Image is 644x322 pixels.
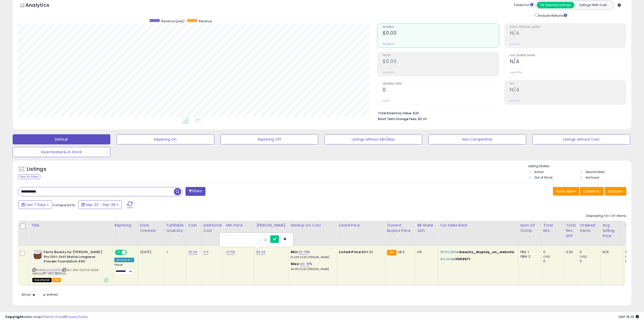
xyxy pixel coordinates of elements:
[18,200,52,209] button: Last 7 Days
[574,2,612,8] button: Listings With Cost
[126,250,134,255] span: OFF
[428,134,526,144] button: Non Competitive
[86,202,115,207] span: Sep-22 - Sep-28
[383,83,499,85] span: Ordered Items
[199,19,212,23] span: Revenue
[510,26,626,29] span: Profit [PERSON_NAME]
[566,250,574,254] div: 0.00
[22,292,58,297] span: Show: entries
[534,170,544,174] label: Active
[586,214,626,218] div: Displaying 1 to 1 of 1 items
[378,111,412,115] b: Total Inventory Value:
[510,43,520,46] small: Prev: N/A
[289,221,337,246] th: The percentage added to the cost of goods (COGS) that forms the calculator for Min & Max prices.
[580,250,600,254] div: 0
[339,250,362,254] b: Listed Price:
[460,250,514,254] span: beauty_display_on_website
[291,268,333,271] p: 44.01% Profit [PERSON_NAME]
[510,87,626,94] h2: N/A
[324,134,422,144] button: Listings without Min/Max
[339,250,381,254] div: $83.32
[383,71,394,74] small: Prev: $0.00
[418,117,427,121] span: $0.00
[114,258,134,262] div: Amazon AI *
[256,250,265,255] a: 83.32
[44,250,105,265] b: Fenty Beauty by [PERSON_NAME] Pro Filt’r Soft Matte Longwear Powder Foundation 450
[580,259,600,263] div: 0
[531,12,573,18] div: Include Returns
[188,223,199,228] div: Cost
[114,223,136,228] div: Repricing
[510,99,520,102] small: Prev: N/A
[31,223,110,228] div: Title
[440,223,516,228] div: Cur Sales Rank
[398,250,405,254] span: 28.2
[383,43,394,46] small: Prev: $0.00
[586,170,605,174] label: Deactivated
[140,223,162,233] div: Date Created
[510,83,626,85] span: ROI
[5,314,24,319] strong: Copyright
[256,223,286,228] div: [PERSON_NAME]
[43,314,65,319] a: Terms of Use
[383,54,499,57] span: Profit
[521,254,537,259] div: FBM: 2
[298,250,307,255] a: 20.78
[521,250,537,254] div: FBA: 1
[167,223,184,233] div: Fulfillable Quantity
[586,175,599,180] label: Archived
[13,134,110,144] button: Default
[387,250,396,255] small: FBA
[291,223,335,228] div: Markup on Cost
[543,223,562,233] div: Total Rev.
[167,250,182,254] div: 1
[580,255,587,259] small: (0%)
[226,223,252,228] div: Min Price
[161,19,184,23] span: Revenue (prev)
[387,223,413,233] div: Current Buybox Price
[603,223,621,239] div: Avg Selling Price
[115,250,122,255] span: ON
[528,164,631,169] p: Listing States:
[339,223,383,228] div: Listed Price
[605,187,626,196] button: Actions
[291,250,333,259] div: %
[226,250,235,255] a: 47.60
[32,250,43,260] img: 31ArXFyeCuL._SL40_.jpg
[32,278,52,282] span: All listings that are unavailable for purchase on Amazon for any reason other than out-of-stock
[291,250,298,254] b: Min:
[18,174,40,179] div: Clear All Filters
[32,268,100,276] span: | SKU: SPH-120724-3036-FBPRSMPF-450-BB5606
[25,2,59,10] h5: Analytics
[543,250,564,254] div: 0
[618,314,639,319] span: 2025-10-6 18:29 GMT
[383,87,499,94] h2: 0
[440,250,456,254] span: #500,984
[188,250,197,255] a: 30.36
[203,223,222,233] div: Additional Cost
[383,59,499,65] h2: $0.00
[417,223,436,233] div: BB Share 24h.
[514,3,533,8] div: Totals For
[455,257,470,261] span: 11058971
[534,175,553,180] label: Out of Stock
[291,261,300,266] b: Max:
[510,30,626,37] h2: N/A
[580,187,604,196] button: Columns
[52,278,61,282] span: FBA
[383,26,499,29] span: Revenue
[26,202,46,207] span: Last 7 Days
[53,203,76,207] span: Compared to:
[521,223,539,233] div: Num of Comp.
[440,257,452,261] span: #2,062
[553,187,579,196] button: Save View
[417,250,434,254] div: 0%
[291,262,333,271] div: %
[603,250,619,254] div: N/A
[66,314,88,319] a: Privacy Policy
[221,134,318,144] button: Repricing Off
[203,250,209,255] a: 0.11
[383,99,390,102] small: Prev: 0
[114,263,134,275] div: Preset:
[32,250,108,282] div: ASIN:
